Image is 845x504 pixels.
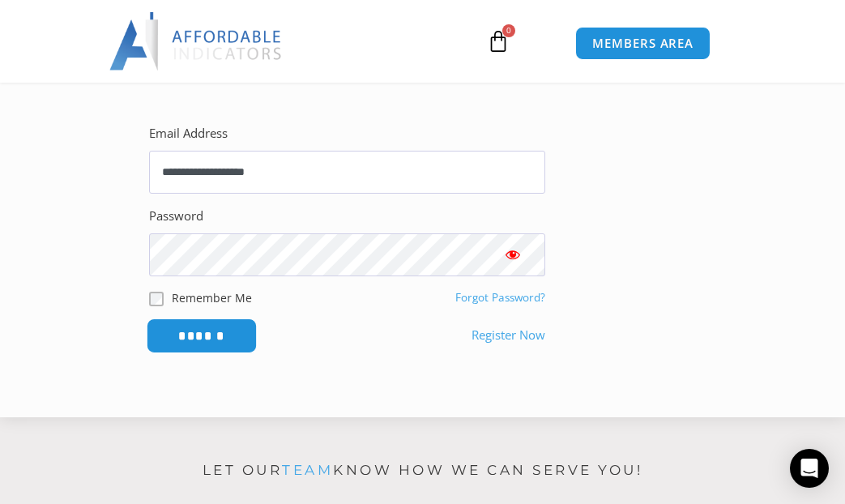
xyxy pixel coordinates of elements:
label: Password [149,205,203,228]
label: Remember Me [172,289,252,306]
a: team [282,462,333,478]
div: Open Intercom Messenger [790,449,829,488]
a: 0 [463,18,534,65]
label: Email Address [149,122,228,145]
span: 0 [502,24,515,37]
a: Forgot Password? [455,290,545,305]
span: MEMBERS AREA [592,37,693,49]
button: Show password [480,233,545,276]
a: Register Now [472,324,545,347]
a: MEMBERS AREA [575,27,711,60]
img: LogoAI | Affordable Indicators – NinjaTrader [109,12,284,70]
